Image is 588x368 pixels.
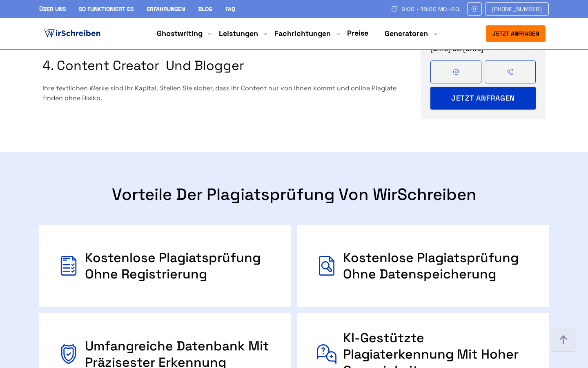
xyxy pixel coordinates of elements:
span: 4. Content Creator und Blogger [42,57,244,74]
a: [PHONE_NUMBER] [485,2,549,16]
a: Ghostwriting [157,29,203,38]
img: Kostenlose Plagiatsprüfung ohne Registrierung [59,241,78,290]
div: Kostenlose Plagiatsprüfung ohne Datenspeicherung [343,241,529,290]
a: So funktioniert es [79,5,134,13]
button: Jetzt anfragen [430,87,536,110]
span: [PHONE_NUMBER] [492,6,542,12]
img: Email [471,6,478,12]
a: Blog [198,5,212,13]
a: Erfahrungen [147,5,185,13]
img: button top [551,328,576,352]
img: logo ghostwriter-österreich [42,27,102,40]
img: Kostenlose Plagiatsprüfung ohne Datenspeicherung [317,241,336,290]
a: Preise [347,28,368,38]
a: Leistungen [219,29,258,38]
a: Über uns [39,5,66,13]
div: Kostenlose Plagiatsprüfung ohne Registrierung [85,241,271,290]
button: Jetzt anfragen [486,25,546,42]
span: Ihre textlichen Werke sind Ihr Kapital. Stellen Sie sicher, dass Ihr Content nur von Ihnen kommt ... [42,84,396,102]
a: Generatoren [385,29,428,38]
a: FAQ [225,5,235,13]
span: 9:00 - 18:00 Mo.-So. [401,6,461,12]
img: Schedule [391,5,398,12]
h2: Vorteile der Plagiatsprüfung von WirSchreiben [39,185,549,204]
a: Fachrichtungen [274,29,331,38]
